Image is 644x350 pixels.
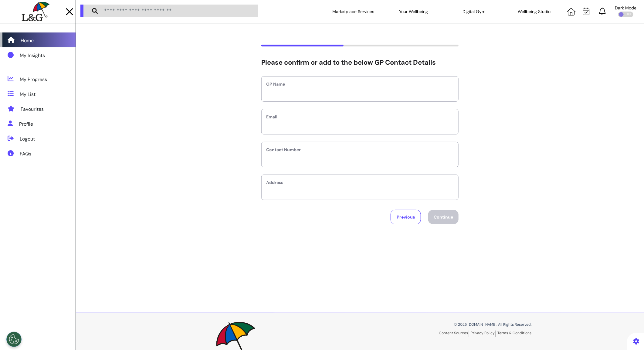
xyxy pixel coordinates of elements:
[439,331,469,337] a: Content Sources
[444,3,504,20] div: Digital Gym
[471,331,496,337] a: Privacy Policy
[323,3,384,20] div: Marketplace Services
[20,91,36,98] div: My List
[266,81,454,87] label: GP Name
[20,76,47,83] div: My Progress
[22,2,49,22] img: company logo
[20,52,45,59] div: My Insights
[21,106,44,113] div: Favourites
[261,59,459,66] h2: Please confirm or add to the below GP Contact Details
[266,114,454,120] label: Email
[266,179,454,186] label: Address
[618,12,633,17] div: OFF
[428,210,459,224] button: Continue
[6,332,22,347] button: Open Preferences
[21,37,34,44] div: Home
[20,135,35,143] div: Logout
[504,3,564,20] div: Wellbeing Studio
[266,147,454,153] label: Contact Number
[19,121,33,128] div: Profile
[384,3,444,20] div: Your Wellbeing
[615,6,637,10] div: Dark Mode
[391,210,421,224] button: Previous
[20,150,31,158] div: FAQs
[497,331,531,335] a: Terms & Conditions
[364,322,531,327] p: © 2025 [DOMAIN_NAME]. All Rights Reserved.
